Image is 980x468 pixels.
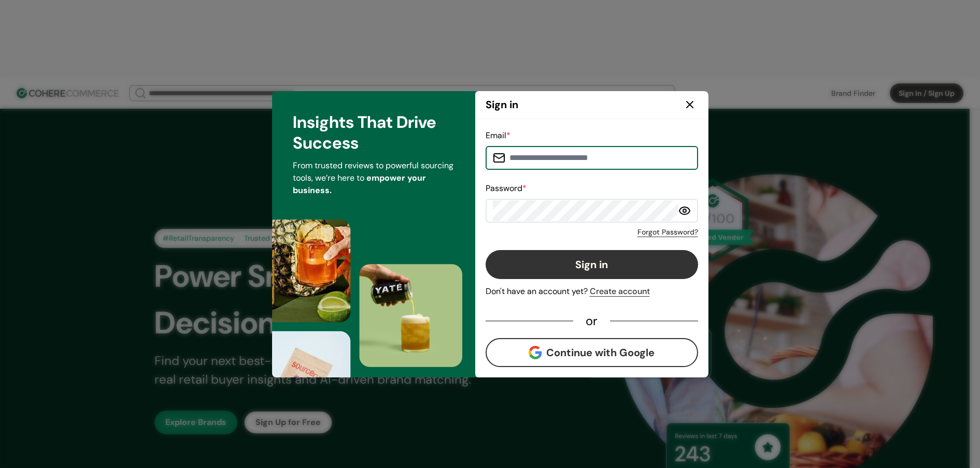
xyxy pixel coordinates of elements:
label: Password [486,183,527,194]
span: empower your business. [293,172,426,196]
div: or [573,316,610,326]
h3: Insights That Drive Success [293,112,455,153]
div: Don't have an account yet? [486,285,698,298]
button: Continue with Google [486,338,698,367]
div: Create account [590,285,650,298]
h2: Sign in [486,97,518,112]
p: From trusted reviews to powerful sourcing tools, we’re here to [293,159,455,197]
label: Email [486,130,510,141]
a: Forgot Password? [637,227,698,238]
button: Sign in [486,250,698,279]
